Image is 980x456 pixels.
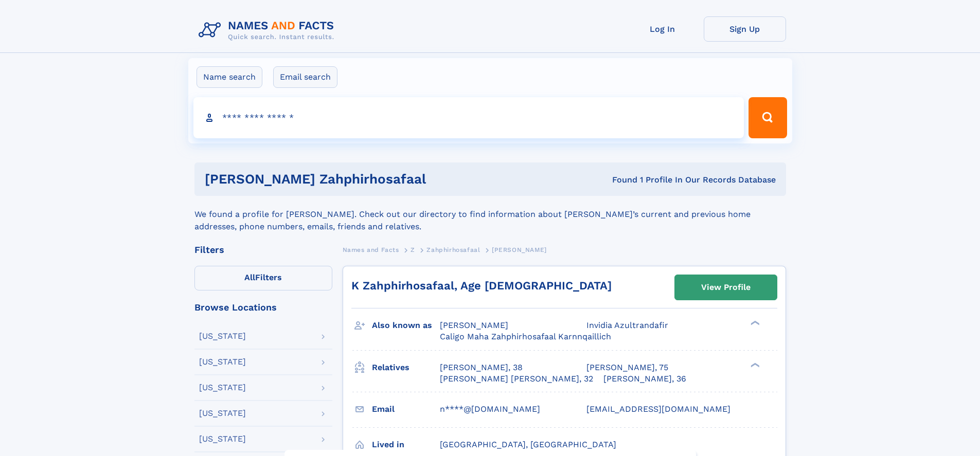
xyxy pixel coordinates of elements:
h1: [PERSON_NAME] Zahphirhosafaal [205,173,519,186]
span: Invidia Azultrandafir [586,320,668,330]
div: [US_STATE] [199,435,246,443]
span: [GEOGRAPHIC_DATA], [GEOGRAPHIC_DATA] [440,440,616,449]
div: View Profile [701,276,751,299]
img: Logo Names and Facts [194,16,343,44]
div: Found 1 Profile In Our Records Database [519,174,776,186]
h3: Email [372,400,440,418]
div: [US_STATE] [199,332,246,340]
div: ❯ [748,361,760,368]
div: We found a profile for [PERSON_NAME]. Check out our directory to find information about [PERSON_N... [194,196,786,233]
span: Z [411,246,415,253]
label: Name search [197,66,262,88]
div: Browse Locations [194,303,332,312]
span: [EMAIL_ADDRESS][DOMAIN_NAME] [586,404,730,414]
a: [PERSON_NAME], 75 [586,362,668,373]
h3: Also known as [372,317,440,334]
div: Filters [194,245,332,254]
a: [PERSON_NAME], 38 [440,362,523,373]
a: K Zahphirhosafaal, Age [DEMOGRAPHIC_DATA] [351,279,612,292]
a: View Profile [675,275,777,300]
div: [US_STATE] [199,358,246,366]
h3: Lived in [372,436,440,453]
div: [US_STATE] [199,384,246,392]
div: [US_STATE] [199,409,246,417]
a: [PERSON_NAME], 36 [603,373,686,385]
span: [PERSON_NAME] [440,320,508,330]
span: [PERSON_NAME] [492,246,547,253]
span: Caligo Maha Zahphirhosafaal Karnnqaillich [440,332,611,341]
a: [PERSON_NAME] [PERSON_NAME], 32 [440,373,593,385]
div: ❯ [748,320,760,326]
label: Filters [194,266,332,290]
a: Log In [621,16,704,42]
span: All [244,272,255,282]
label: Email search [273,66,337,88]
button: Search Button [749,97,787,138]
h3: Relatives [372,359,440,376]
input: search input [193,97,744,138]
a: Sign Up [704,16,786,42]
span: Zahphirhosafaal [426,246,480,253]
a: Names and Facts [343,243,399,256]
a: Z [411,243,415,256]
a: Zahphirhosafaal [426,243,480,256]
